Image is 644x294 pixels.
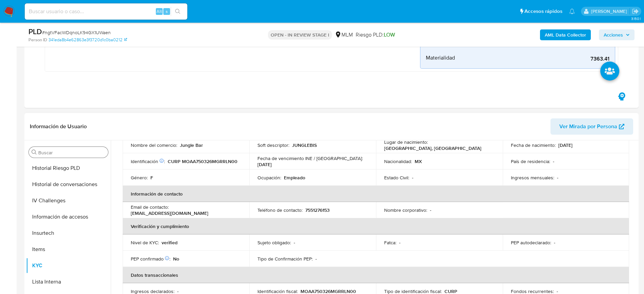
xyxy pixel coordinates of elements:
p: Sujeto obligado : [257,240,291,246]
p: - [554,240,555,246]
p: Género : [131,175,148,181]
p: 7551276153 [305,207,330,213]
p: Teléfono de contacto : [257,207,303,213]
p: Jungle Bar [180,142,203,148]
p: Ocupación : [257,175,281,181]
b: AML Data Collector [545,29,586,40]
p: [DATE] [558,142,573,148]
button: Items [26,241,111,257]
p: [GEOGRAPHIC_DATA], [GEOGRAPHIC_DATA] [384,145,481,151]
button: Ver Mirada por Persona [550,118,633,135]
button: Buscar [32,150,37,155]
span: Acciones [604,29,623,40]
span: Ver Mirada por Persona [559,118,617,135]
p: Fecha de vencimiento INE / [GEOGRAPHIC_DATA] : [257,155,363,161]
p: - [399,240,400,246]
p: No [173,256,179,262]
p: PEP confirmado : [131,256,170,262]
button: Lista Interna [26,274,111,290]
p: Tipo de Confirmación PEP : [257,256,313,262]
p: Estado Civil : [384,175,409,181]
a: Notificaciones [569,8,575,14]
th: Información de contacto [123,186,629,202]
p: OPEN - IN REVIEW STAGE I [268,30,332,40]
a: Salir [632,8,639,15]
th: Verificación y cumplimiento [123,218,629,234]
p: F [150,175,153,181]
span: s [166,8,168,15]
h1: Información de Usuario [30,123,87,130]
b: PLD [28,26,42,37]
button: Insurtech [26,225,111,241]
p: Fatca : [384,240,396,246]
a: 341eda8b4e62863e3f3720d1c0ba0212 [48,37,127,43]
input: Buscar usuario o caso... [25,7,187,16]
p: - [553,158,554,164]
span: # ngtVFacWDqnoLK94GX1UWaen [42,29,111,36]
span: 3.150.1 [631,16,641,21]
button: search-icon [171,7,185,16]
span: Alt [157,8,162,15]
span: 7363.41 [508,55,609,62]
button: KYC [26,257,111,274]
button: AML Data Collector [540,29,591,40]
p: - [430,207,431,213]
p: Nombre corporativo : [384,207,427,213]
button: IV Challenges [26,193,111,209]
p: - [294,240,295,246]
b: Person ID [28,37,47,43]
p: [DATE] [257,161,272,167]
button: Acciones [599,29,635,40]
p: Identificación : [131,158,165,164]
p: Lugar de nacimiento : [384,139,428,145]
p: Ingresos mensuales : [511,175,554,181]
span: Materialidad [426,54,455,61]
input: Buscar [38,150,105,156]
p: [EMAIL_ADDRESS][DOMAIN_NAME] [131,210,208,216]
p: - [412,175,413,181]
p: Soft descriptor : [257,142,289,148]
span: Accesos rápidos [524,8,562,15]
p: Empleado [284,175,305,181]
p: PEP autodeclarado : [511,240,551,246]
span: LOW [384,31,395,39]
p: - [557,175,558,181]
p: diego.gardunorosas@mercadolibre.com.mx [591,8,629,15]
button: Historial Riesgo PLD [26,160,111,176]
p: Email de contacto : [131,204,169,210]
span: Usuarios por documento [426,40,484,47]
p: MX [415,158,422,164]
p: JUNGLEBIS [292,142,317,148]
p: - [315,256,317,262]
p: Fecha de nacimiento : [511,142,556,148]
p: verified [162,240,178,246]
span: Riesgo PLD: [356,31,395,39]
p: Nombre del comercio : [131,142,177,148]
button: Información de accesos [26,209,111,225]
button: Historial de conversaciones [26,176,111,193]
th: Datos transaccionales [123,267,629,283]
div: MLM [335,31,353,39]
p: Nivel de KYC : [131,240,159,246]
p: CURP MOAA750326MGRRLN00 [168,158,237,164]
p: Nacionalidad : [384,158,412,164]
p: País de residencia : [511,158,550,164]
